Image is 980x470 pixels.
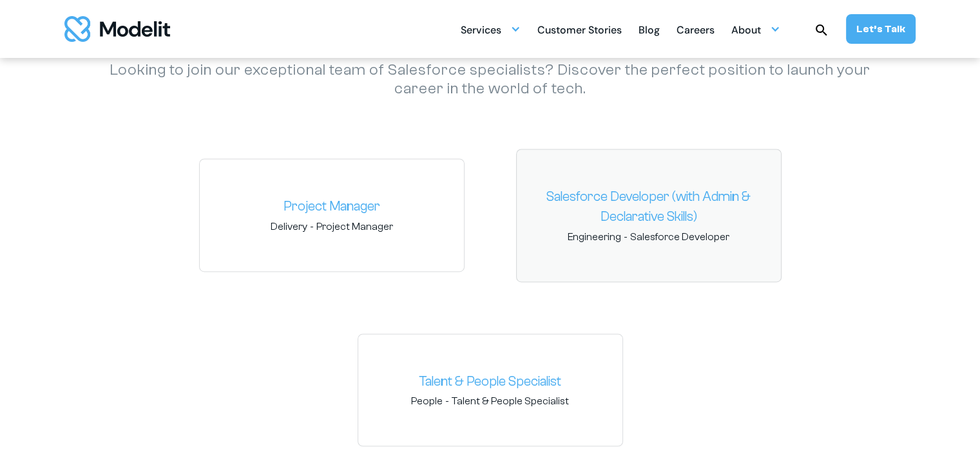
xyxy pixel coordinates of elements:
[677,17,715,42] a: Careers
[452,394,569,408] span: Talent & People Specialist
[461,19,501,44] div: Services
[630,230,729,244] span: Salesforce Developer
[731,19,761,44] div: About
[639,17,660,42] a: Blog
[568,230,621,244] span: Engineering
[846,14,916,44] a: Let’s Talk
[639,19,660,44] div: Blog
[527,230,771,244] span: -
[91,61,890,99] p: Looking to join our exceptional team of Salesforce specialists? Discover the perfect position to ...
[461,17,521,42] div: Services
[210,220,454,234] span: -
[677,19,715,44] div: Careers
[856,22,905,36] div: Let’s Talk
[64,16,170,42] img: modelit logo
[411,394,443,408] span: People
[316,220,393,234] span: Project Manager
[537,19,622,44] div: Customer Stories
[210,196,454,217] a: Project Manager
[537,17,622,42] a: Customer Stories
[64,16,170,42] a: home
[369,371,612,392] a: Talent & People Specialist
[369,394,612,408] span: -
[527,187,771,227] a: Salesforce Developer (with Admin & Declarative Skills)
[271,220,307,234] span: Delivery
[731,17,780,42] div: About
